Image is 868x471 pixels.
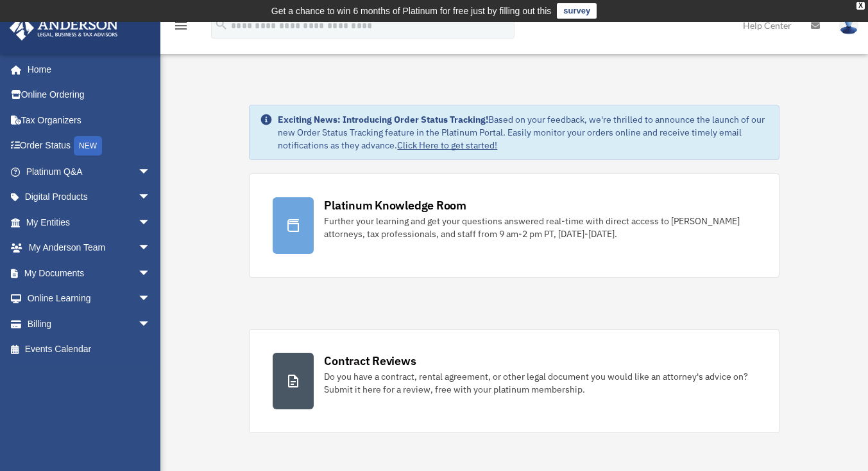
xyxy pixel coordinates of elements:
[9,184,170,210] a: Digital Productsarrow_drop_down
[324,197,466,213] div: Platinum Knowledge Room
[249,173,779,278] a: Platinum Knowledge Room Further your learning and get your questions answered real-time with dire...
[278,114,488,125] strong: Exciting News: Introducing Order Status Tracking!
[6,15,122,40] img: Anderson Advisors Platinum Portal
[138,159,164,185] span: arrow_drop_down
[9,311,170,337] a: Billingarrow_drop_down
[249,329,779,433] a: Contract Reviews Do you have a contract, rental agreement, or other legal document you would like...
[9,209,170,235] a: My Entitiesarrow_drop_down
[557,3,597,19] a: survey
[9,107,170,133] a: Tax Organizers
[9,235,170,261] a: My Anderson Teamarrow_drop_down
[138,260,164,287] span: arrow_drop_down
[324,215,755,240] div: Further your learning and get your questions answered real-time with direct access to [PERSON_NAM...
[74,136,102,156] div: NEW
[271,3,552,19] div: Get a chance to win 6 months of Platinum for free just by filling out this
[9,260,170,286] a: My Documentsarrow_drop_down
[397,139,497,151] a: Click Here to get started!
[839,16,858,35] img: User Pic
[324,370,755,396] div: Do you have a contract, rental agreement, or other legal document you would like an attorney's ad...
[138,184,164,211] span: arrow_drop_down
[173,22,189,33] a: menu
[9,133,170,159] a: Order StatusNEW
[9,159,170,184] a: Platinum Q&Aarrow_drop_down
[9,57,164,82] a: Home
[324,353,416,369] div: Contract Reviews
[9,337,170,362] a: Events Calendar
[9,82,170,108] a: Online Ordering
[173,18,189,33] i: menu
[9,286,170,312] a: Online Learningarrow_drop_down
[138,235,164,262] span: arrow_drop_down
[214,17,228,31] i: search
[138,286,164,312] span: arrow_drop_down
[138,311,164,337] span: arrow_drop_down
[856,2,865,10] div: close
[138,209,164,236] span: arrow_drop_down
[278,113,768,152] div: Based on your feedback, we're thrilled to announce the launch of our new Order Status Tracking fe...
